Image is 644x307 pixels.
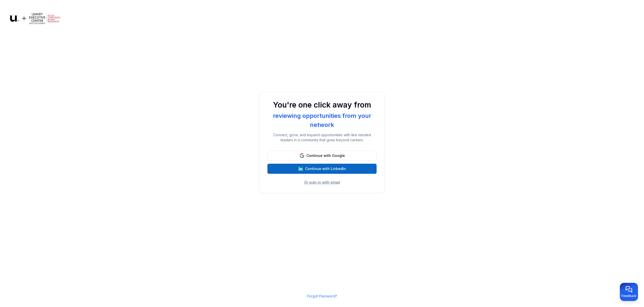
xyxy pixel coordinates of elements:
p: Connect, grow, and expand opportunities with like-minded leaders in a community that goes beyond ... [267,132,377,143]
a: Forgot Password? [307,294,337,298]
span: Feedback [621,294,636,298]
button: Continue with Google [267,151,377,161]
img: Logo [10,12,60,25]
button: Or sign in with email [304,180,340,185]
h1: You're one click away from [267,100,377,109]
div: reviewing opportunities from your network [267,111,377,129]
button: Continue with LinkedIn [267,164,377,174]
button: Provide feedback [620,283,638,301]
